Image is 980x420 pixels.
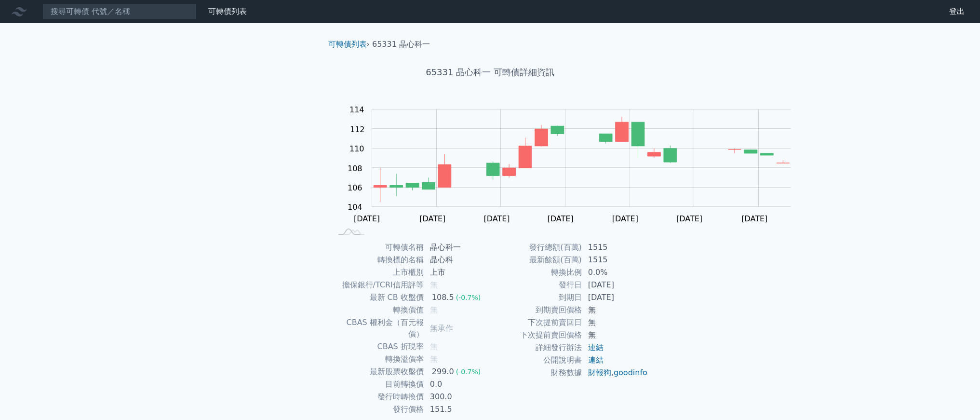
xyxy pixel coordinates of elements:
[676,214,702,223] tspan: [DATE]
[372,39,430,50] li: 65331 晶心科一
[588,355,604,365] a: 連結
[430,280,438,289] span: 無
[741,214,767,223] tspan: [DATE]
[490,329,582,341] td: 下次提前賣回價格
[348,183,362,192] tspan: 106
[348,164,362,173] tspan: 108
[490,316,582,329] td: 下次提前賣回日
[430,305,438,314] span: 無
[42,3,197,20] input: 搜尋可轉債 代號／名稱
[612,214,638,223] tspan: [DATE]
[424,403,490,416] td: 151.5
[332,353,424,366] td: 轉換溢價率
[430,354,438,364] span: 無
[614,368,647,377] a: goodinfo
[354,214,380,223] tspan: [DATE]
[332,241,424,254] td: 可轉債名稱
[332,340,424,353] td: CBAS 折現率
[332,279,424,291] td: 擔保銀行/TCRI信用評等
[332,266,424,279] td: 上市櫃別
[321,66,660,79] h1: 65331 晶心科一 可轉債詳細資訊
[332,403,424,416] td: 發行價格
[456,368,481,376] span: (-0.7%)
[332,291,424,304] td: 最新 CB 收盤價
[328,40,367,49] a: 可轉債列表
[490,241,582,254] td: 發行總額(百萬)
[582,291,648,304] td: [DATE]
[430,366,456,378] div: 299.0
[424,254,490,266] td: 晶心科
[548,214,574,223] tspan: [DATE]
[582,266,648,279] td: 0.0%
[419,214,445,223] tspan: [DATE]
[588,343,604,352] a: 連結
[490,266,582,279] td: 轉換比例
[430,324,453,333] span: 無承作
[424,266,490,279] td: 上市
[582,254,648,266] td: 1515
[424,378,490,391] td: 0.0
[490,341,582,354] td: 詳細發行辦法
[349,105,364,114] tspan: 114
[348,203,362,212] tspan: 104
[424,241,490,254] td: 晶心科一
[483,214,510,223] tspan: [DATE]
[430,342,438,351] span: 無
[424,391,490,403] td: 300.0
[332,378,424,391] td: 目前轉換價
[941,4,972,19] a: 登出
[582,241,648,254] td: 1515
[332,316,424,340] td: CBAS 權利金（百元報價）
[490,254,582,266] td: 最新餘額(百萬)
[332,366,424,378] td: 最新股票收盤價
[490,366,582,379] td: 財務數據
[490,354,582,366] td: 公開說明書
[588,368,611,377] a: 財報狗
[350,125,365,134] tspan: 112
[430,292,456,303] div: 108.5
[582,316,648,329] td: 無
[332,304,424,316] td: 轉換價值
[208,7,247,16] a: 可轉債列表
[490,279,582,291] td: 發行日
[582,279,648,291] td: [DATE]
[582,304,648,316] td: 無
[332,391,424,403] td: 發行時轉換價
[490,291,582,304] td: 到期日
[456,294,481,301] span: (-0.7%)
[349,144,364,153] tspan: 110
[582,329,648,341] td: 無
[582,366,648,379] td: ,
[490,304,582,316] td: 到期賣回價格
[343,105,805,223] g: Chart
[332,254,424,266] td: 轉換標的名稱
[328,39,370,50] li: ›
